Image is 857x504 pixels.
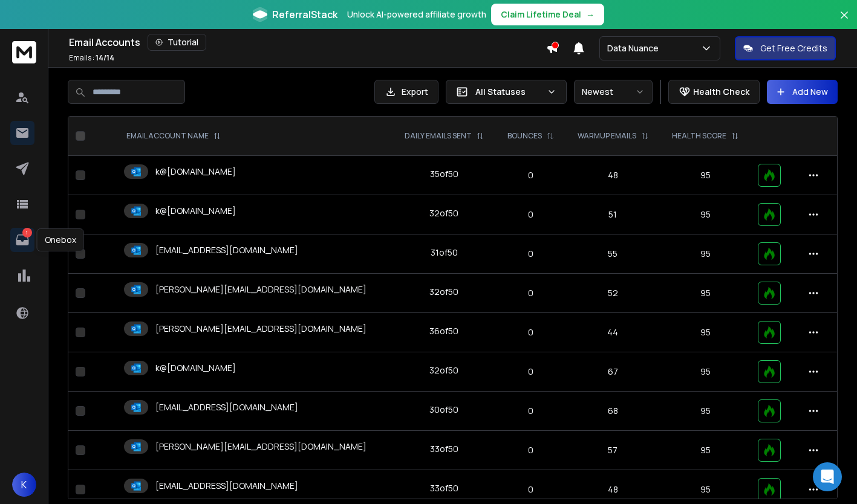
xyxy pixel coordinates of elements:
[668,80,760,104] button: Health Check
[660,352,750,392] td: 95
[155,480,298,492] p: [EMAIL_ADDRESS][DOMAIN_NAME]
[429,325,458,337] div: 36 of 50
[565,274,660,313] td: 52
[155,166,236,178] p: k@[DOMAIN_NAME]
[574,80,653,104] button: Newest
[836,7,852,36] button: Close banner
[96,53,114,63] span: 14 / 14
[760,42,827,54] p: Get Free Credits
[565,352,660,392] td: 67
[735,36,836,60] button: Get Free Credits
[475,86,542,98] p: All Statuses
[12,473,36,497] button: K
[586,8,595,21] span: →
[429,364,458,376] div: 32 of 50
[37,228,84,251] div: Onebox
[374,80,438,104] button: Export
[347,8,486,21] p: Unlock AI-powered affiliate growth
[565,195,660,234] td: 51
[660,156,750,195] td: 95
[272,7,337,22] span: ReferralStack
[565,313,660,352] td: 44
[565,234,660,274] td: 55
[503,405,558,417] p: 0
[660,234,750,274] td: 95
[10,228,34,252] a: 1
[693,86,749,98] p: Health Check
[69,53,114,63] p: Emails :
[660,392,750,431] td: 95
[155,283,367,296] p: [PERSON_NAME][EMAIL_ADDRESS][DOMAIN_NAME]
[503,444,558,456] p: 0
[503,326,558,338] p: 0
[69,34,546,51] div: Email Accounts
[155,205,236,217] p: k@[DOMAIN_NAME]
[503,248,558,260] p: 0
[660,195,750,234] td: 95
[405,131,472,141] p: DAILY EMAILS SENT
[578,131,636,141] p: WARMUP EMAILS
[607,42,663,54] p: Data Nuance
[22,228,32,237] p: 1
[565,156,660,195] td: 48
[155,441,367,453] p: [PERSON_NAME][EMAIL_ADDRESS][DOMAIN_NAME]
[503,287,558,299] p: 0
[503,208,558,221] p: 0
[672,131,726,141] p: HEALTH SCORE
[660,431,750,470] td: 95
[565,392,660,431] td: 68
[660,274,750,313] td: 95
[430,482,458,494] div: 33 of 50
[429,286,458,298] div: 32 of 50
[155,401,298,413] p: [EMAIL_ADDRESS][DOMAIN_NAME]
[148,34,206,51] button: Tutorial
[431,247,458,259] div: 31 of 50
[565,431,660,470] td: 57
[507,131,542,141] p: BOUNCES
[503,169,558,181] p: 0
[503,366,558,378] p: 0
[767,80,838,104] button: Add New
[155,362,236,374] p: k@[DOMAIN_NAME]
[660,313,750,352] td: 95
[491,4,604,25] button: Claim Lifetime Deal→
[126,131,221,141] div: EMAIL ACCOUNT NAME
[429,207,458,219] div: 32 of 50
[155,323,367,335] p: [PERSON_NAME][EMAIL_ADDRESS][DOMAIN_NAME]
[813,462,842,491] div: Open Intercom Messenger
[430,443,458,455] div: 33 of 50
[155,244,298,256] p: [EMAIL_ADDRESS][DOMAIN_NAME]
[503,483,558,496] p: 0
[430,168,458,180] div: 35 of 50
[429,404,458,416] div: 30 of 50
